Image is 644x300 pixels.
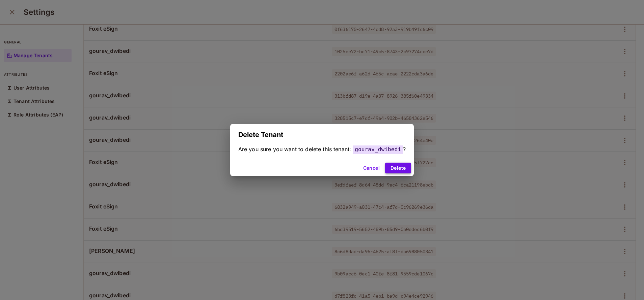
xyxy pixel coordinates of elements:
button: Cancel [360,163,382,173]
button: Delete [385,163,411,173]
span: Are you sure you want to delete this tenant: [238,146,351,153]
div: ? [238,145,406,153]
h2: Delete Tenant [230,124,414,145]
span: gourav_dwibedi [353,144,403,154]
